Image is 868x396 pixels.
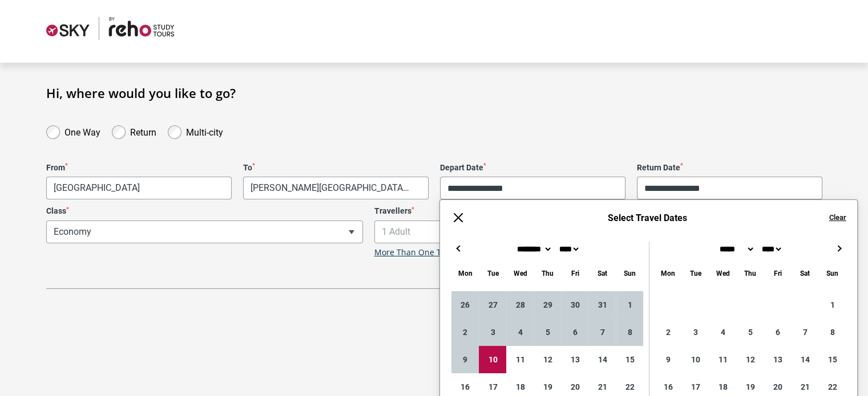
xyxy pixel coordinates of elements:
[561,267,588,280] div: Friday
[681,267,709,280] div: Tuesday
[736,319,764,346] div: 5
[588,346,616,373] div: 14
[46,85,822,100] h1: Hi, where would you like to go?
[654,267,681,280] div: Monday
[681,346,709,373] div: 10
[818,267,846,280] div: Sunday
[506,291,534,319] div: 28
[561,319,588,346] div: 6
[791,319,818,346] div: 7
[479,267,506,280] div: Tuesday
[440,163,625,173] label: Depart Date
[654,319,681,346] div: 2
[561,346,588,373] div: 13
[709,346,736,373] div: 11
[534,291,561,319] div: 29
[829,213,846,223] button: Clear
[736,346,764,373] div: 12
[709,267,736,280] div: Wednesday
[764,346,791,373] div: 13
[534,319,561,346] div: 5
[243,177,429,199] span: Florence, Italy
[654,346,681,373] div: 9
[709,319,736,346] div: 4
[616,346,643,373] div: 15
[637,163,822,173] label: Return Date
[451,319,479,346] div: 2
[243,163,429,173] label: To
[374,206,691,216] label: Travellers
[506,319,534,346] div: 4
[681,319,709,346] div: 3
[244,177,428,199] span: Florence, Italy
[477,213,817,223] h6: Select Travel Dates
[46,163,232,173] label: From
[764,319,791,346] div: 6
[479,319,506,346] div: 3
[451,346,479,373] div: 9
[374,221,691,243] span: 1 Adult
[46,177,232,199] span: Melbourne, Australia
[818,319,846,346] div: 8
[451,267,479,280] div: Monday
[534,346,561,373] div: 12
[588,267,616,280] div: Saturday
[47,177,231,199] span: Melbourne, Australia
[479,346,506,373] div: 10
[130,124,156,138] label: Return
[818,291,846,319] div: 1
[375,221,691,243] span: 1 Adult
[46,221,363,243] span: Economy
[791,346,818,373] div: 14
[616,267,643,280] div: Sunday
[832,242,846,255] button: →
[479,291,506,319] div: 27
[588,291,616,319] div: 31
[64,124,100,138] label: One Way
[374,248,474,258] a: More Than One Traveller?
[616,291,643,319] div: 1
[791,267,818,280] div: Saturday
[47,221,362,243] span: Economy
[588,319,616,346] div: 7
[616,319,643,346] div: 8
[506,267,534,280] div: Wednesday
[534,267,561,280] div: Thursday
[764,267,791,280] div: Friday
[818,346,846,373] div: 15
[451,291,479,319] div: 26
[186,124,223,138] label: Multi-city
[736,267,764,280] div: Thursday
[561,291,588,319] div: 30
[506,346,534,373] div: 11
[46,206,363,216] label: Class
[451,242,465,255] button: ←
